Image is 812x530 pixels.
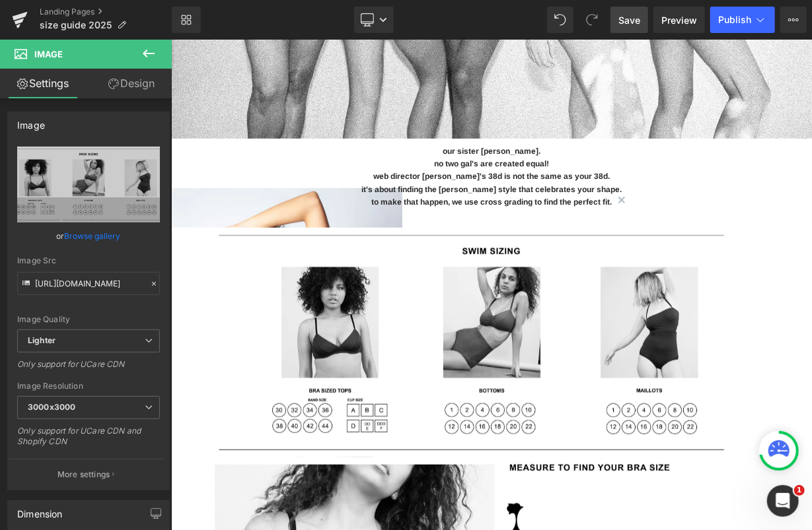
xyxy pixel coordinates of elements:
button: More [780,7,807,33]
strong: to make that happen, we use cross grading to find the perfect fit. [200,158,441,167]
div: Image [17,112,45,131]
button: Publish [710,7,775,33]
div: Image Resolution [17,381,160,391]
span: size guide 2025 [40,20,112,30]
span: Preview [661,13,697,27]
iframe: Intercom live chat [767,485,799,517]
div: Image Quality [17,315,160,324]
span: Save [618,13,640,27]
b: Lighter [28,335,55,345]
b: 3000x3000 [28,402,75,412]
strong: it's about finding the [PERSON_NAME] style that celebrates your shape. [190,145,451,154]
a: Design [89,69,174,98]
strong: our sister [PERSON_NAME]. [272,107,369,116]
a: New Library [172,7,201,33]
span: 1 [794,485,805,496]
div: or [17,229,160,243]
div: Only support for UCare CDN [17,359,160,378]
input: Link [17,272,160,295]
div: Only support for UCare CDN and Shopify CDN [17,426,160,455]
a: Browse gallery [65,224,121,248]
button: Redo [579,7,605,33]
button: More settings [8,459,164,490]
button: Undo [547,7,573,33]
p: More settings [57,469,110,480]
a: Preview [653,7,705,33]
span: Image [34,49,63,59]
strong: web director [PERSON_NAME]'s 38D is not the same as your 38d. [202,132,439,141]
span: Publish [718,15,751,25]
div: Dimension [17,501,63,519]
a: Landing Pages [40,7,172,17]
div: Image Src [17,256,160,265]
strong: no two gal's are created equal! [263,119,378,129]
